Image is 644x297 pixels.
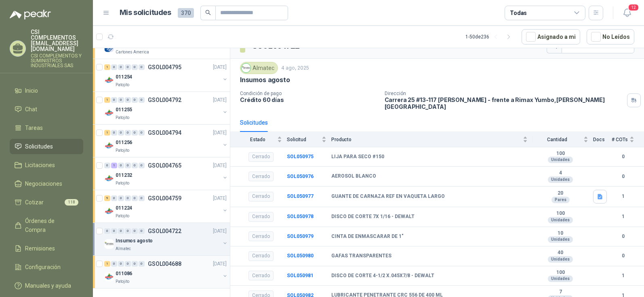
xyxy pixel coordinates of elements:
[331,132,532,147] th: Producto
[116,49,149,55] p: Cartones America
[532,170,588,176] b: 4
[331,273,434,279] b: DISCO DE CORTE 4-1/2 X.045X7/8 - DEWALT
[104,95,228,121] a: 1 0 0 0 0 0 GSOL004792[DATE] Company Logo011255Patojito
[612,173,634,180] b: 0
[125,228,131,234] div: 0
[612,137,628,142] span: # COTs
[116,172,132,179] p: 011232
[116,246,131,252] p: Almatec
[10,176,83,191] a: Negociaciones
[248,172,274,181] div: Cerrado
[125,64,131,70] div: 0
[104,206,114,216] img: Company Logo
[132,228,138,234] div: 0
[111,163,117,168] div: 1
[104,174,114,183] img: Company Logo
[612,132,644,147] th: # COTs
[287,193,314,199] a: SOL050977
[612,213,634,221] b: 1
[104,75,114,85] img: Company Logo
[240,62,278,74] div: Almatec
[240,96,378,103] p: Crédito 60 días
[125,130,131,136] div: 0
[548,256,573,263] div: Unidades
[104,261,110,267] div: 1
[331,214,415,220] b: DISCO DE CORTE 7X 1/16 - DEWALT
[116,115,129,121] p: Patojito
[116,180,129,187] p: Patojito
[25,281,71,290] span: Manuales y ayuda
[118,130,124,136] div: 0
[139,163,145,168] div: 0
[104,62,228,88] a: 1 0 0 0 0 0 GSOL004795[DATE] Company Logo011254Patojito
[132,97,138,103] div: 0
[118,97,124,103] div: 0
[25,198,44,207] span: Cotizar
[139,195,145,201] div: 0
[111,261,117,267] div: 0
[205,10,211,15] span: search
[287,233,314,239] b: SOL050979
[31,53,83,68] p: CSI COMPLEMENTOS Y SUMINISTROS INDUSTRIALES SAS
[120,7,171,19] h1: Mis solicitudes
[532,289,588,295] b: 7
[620,6,634,20] button: 12
[116,73,132,81] p: 011254
[148,261,181,267] p: GSOL004688
[116,270,132,278] p: 011086
[287,174,314,179] a: SOL050976
[548,217,573,223] div: Unidades
[532,269,588,276] b: 100
[287,253,314,259] a: SOL050980
[10,157,83,173] a: Licitaciones
[125,163,131,168] div: 0
[125,97,131,103] div: 0
[104,130,110,136] div: 1
[281,64,309,72] p: 4 ago, 2025
[148,163,181,168] p: GSOL004765
[104,228,110,234] div: 0
[548,157,573,163] div: Unidades
[548,236,573,243] div: Unidades
[104,239,114,249] img: Company Logo
[25,216,76,234] span: Órdenes de Compra
[118,64,124,70] div: 0
[104,128,228,154] a: 1 0 0 0 0 0 GSOL004794[DATE] Company Logo011256Patojito
[111,64,117,70] div: 0
[132,64,138,70] div: 0
[25,105,37,114] span: Chat
[10,213,83,238] a: Órdenes de Compra
[116,147,129,154] p: Patojito
[287,273,314,278] a: SOL050981
[522,29,580,45] button: Asignado a mi
[111,97,117,103] div: 0
[10,139,83,154] a: Solicitudes
[118,163,124,168] div: 0
[240,76,290,84] p: Insumos agosto
[139,64,145,70] div: 0
[104,193,228,219] a: 9 0 0 0 0 0 GSOL004759[DATE] Company Logo011224Patojito
[139,261,145,267] div: 0
[240,91,378,96] p: Condición de pago
[132,163,138,168] div: 0
[532,190,588,197] b: 20
[331,173,376,180] b: AEROSOL BLANCO
[118,228,124,234] div: 0
[548,176,573,183] div: Unidades
[104,272,114,282] img: Company Logo
[242,64,250,72] img: Company Logo
[104,64,110,70] div: 1
[10,120,83,136] a: Tareas
[612,153,634,161] b: 0
[139,97,145,103] div: 0
[139,130,145,136] div: 0
[532,137,582,142] span: Cantidad
[125,261,131,267] div: 0
[612,193,634,200] b: 1
[248,231,274,241] div: Cerrado
[104,163,110,168] div: 0
[139,228,145,234] div: 0
[25,123,43,132] span: Tareas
